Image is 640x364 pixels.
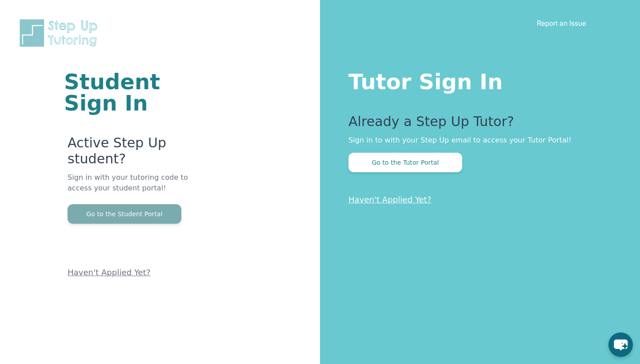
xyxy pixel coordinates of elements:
[348,195,432,204] a: Haven't Applied Yet?
[348,67,604,92] h1: Tutor Sign In
[68,204,181,224] button: Go to the Student Portal
[348,153,462,172] button: Go to the Tutor Portal
[68,172,213,204] p: Sign in with your tutoring code to access your student portal!
[608,332,633,357] button: chat-button
[348,114,604,135] p: Already a Step Up Tutor?
[64,71,213,114] h1: Student Sign In
[18,18,103,48] img: Step Up Tutoring horizontal logo
[68,135,213,172] p: Active Step Up student?
[348,135,604,146] p: Sign in to with your Step Up email to access your Tutor Portal!
[68,210,181,218] a: Go to the Student Portal
[68,268,151,277] a: Haven't Applied Yet?
[348,158,462,166] a: Go to the Tutor Portal
[537,19,586,28] a: Report an Issue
